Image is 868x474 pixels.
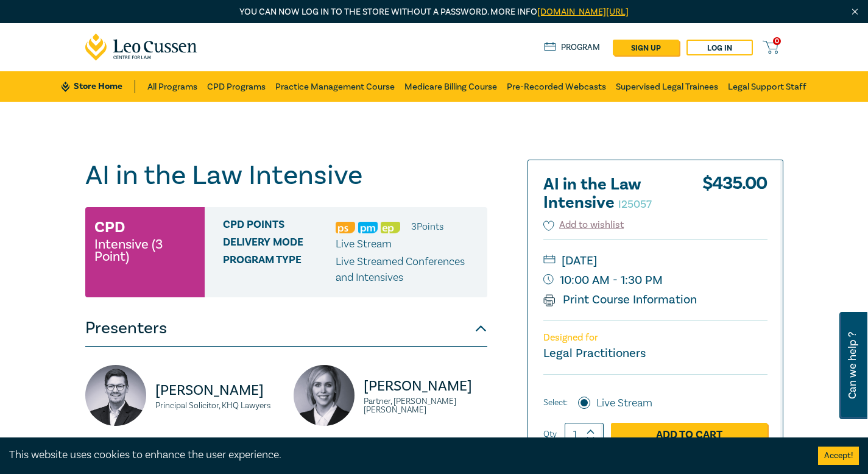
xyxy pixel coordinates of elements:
[207,71,266,102] a: CPD Programs
[364,377,487,396] p: [PERSON_NAME]
[596,395,652,411] label: Live Stream
[336,237,392,251] span: Live Stream
[364,397,487,414] small: Partner, [PERSON_NAME] [PERSON_NAME]
[773,37,781,45] span: 0
[543,175,677,212] h2: AI in the Law Intensive
[404,71,497,102] a: Medicare Billing Course
[543,332,767,344] p: Designed for
[223,236,336,252] span: Delivery Mode
[507,71,606,102] a: Pre-Recorded Webcasts
[275,71,395,102] a: Practice Management Course
[94,216,125,238] h3: CPD
[850,7,860,17] img: Close
[85,5,783,19] p: You can now log in to the store without a password. More info
[62,80,135,93] a: Store Home
[565,423,604,446] input: 1
[543,271,767,290] small: 10:00 AM - 1:30 PM
[223,254,336,286] span: Program type
[147,71,197,102] a: All Programs
[85,160,487,191] h1: AI in the Law Intensive
[537,6,629,18] a: [DOMAIN_NAME][URL]
[85,310,487,347] button: Presenters
[702,175,767,218] div: $ 435.00
[543,345,646,361] small: Legal Practitioners
[94,238,196,263] small: Intensive (3 Point)
[543,396,568,409] span: Select:
[381,222,400,233] img: Ethics & Professional Responsibility
[728,71,806,102] a: Legal Support Staff
[818,447,859,465] button: Accept cookies
[616,71,718,102] a: Supervised Legal Trainees
[155,401,279,410] small: Principal Solicitor, KHQ Lawyers
[85,365,146,426] img: https://s3.ap-southeast-2.amazonaws.com/leo-cussen-store-production-content/Contacts/Alex%20Ditte...
[336,222,355,233] img: Professional Skills
[9,447,800,463] div: This website uses cookies to enhance the user experience.
[358,222,378,233] img: Practice Management & Business Skills
[611,423,767,446] a: Add to Cart
[223,219,336,235] span: CPD Points
[294,365,355,426] img: https://s3.ap-southeast-2.amazonaws.com/leo-cussen-store-production-content/Contacts/Emily%20Cogh...
[336,254,478,286] p: Live Streamed Conferences and Intensives
[543,251,767,271] small: [DATE]
[543,428,557,441] label: Qty
[543,218,624,232] button: Add to wishlist
[544,41,601,54] a: Program
[543,292,697,308] a: Print Course Information
[686,40,753,55] a: Log in
[618,197,652,211] small: I25057
[411,219,443,235] li: 3 Point s
[613,40,679,55] a: sign up
[847,319,858,412] span: Can we help ?
[155,381,279,400] p: [PERSON_NAME]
